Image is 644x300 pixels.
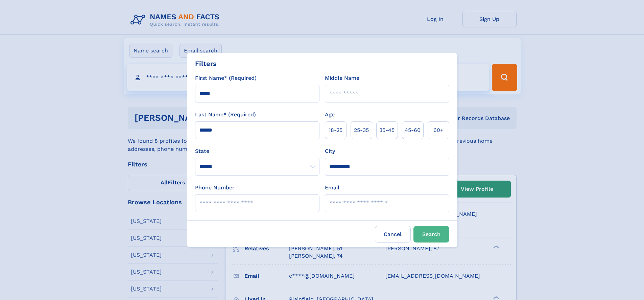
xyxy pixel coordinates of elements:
label: Email [325,184,339,192]
label: Age [325,111,335,119]
button: Search [413,226,449,243]
label: Cancel [375,226,411,243]
span: 25‑35 [354,126,369,134]
label: First Name* (Required) [195,74,257,82]
span: 18‑25 [329,126,342,134]
div: Filters [195,59,217,69]
label: Middle Name [325,74,359,82]
label: State [195,147,319,155]
label: Last Name* (Required) [195,111,256,119]
label: Phone Number [195,184,235,192]
span: 35‑45 [379,126,395,134]
span: 45‑60 [405,126,421,134]
label: City [325,147,335,155]
span: 60+ [433,126,444,134]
